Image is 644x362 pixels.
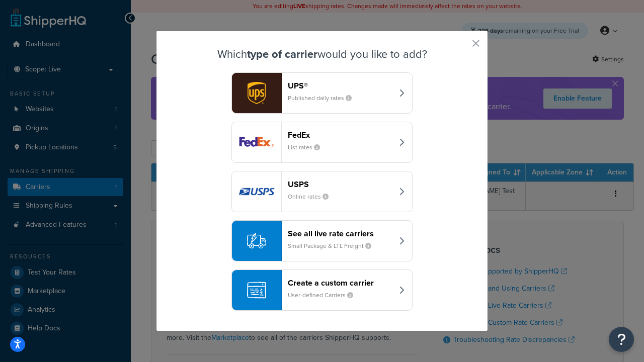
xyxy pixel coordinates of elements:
button: See all live rate carriersSmall Package & LTL Freight [231,220,413,261]
header: UPS® [288,81,393,90]
small: Small Package & LTL Freight [288,241,379,250]
small: List rates [288,143,328,152]
header: See all live rate carriers [288,229,393,238]
img: icon-carrier-liverate-becf4550.svg [247,231,266,250]
header: Create a custom carrier [288,278,393,288]
strong: type of carrier [247,46,317,62]
header: USPS [288,179,393,189]
button: Open Resource Center [609,327,634,352]
header: FedEx [288,130,393,140]
small: Published daily rates [288,94,360,103]
button: ups logoUPS®Published daily rates [231,72,413,114]
h3: Which would you like to add? [182,48,462,60]
button: Create a custom carrierUser-defined Carriers [231,269,413,311]
img: ups logo [232,73,281,113]
button: fedEx logoFedExList rates [231,122,413,163]
img: usps logo [232,171,281,212]
button: usps logoUSPSOnline rates [231,171,413,212]
small: User-defined Carriers [288,291,361,300]
img: fedEx logo [232,122,281,162]
img: icon-carrier-custom-c93b8a24.svg [247,281,266,300]
small: Online rates [288,192,337,201]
